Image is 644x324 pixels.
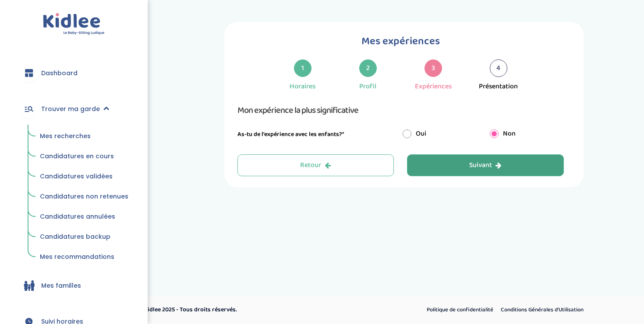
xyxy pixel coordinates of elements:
[237,33,564,50] h1: Mes expériences
[479,81,518,92] div: Présentation
[359,59,377,77] div: 2
[41,69,78,78] span: Dashboard
[396,129,483,139] div: Oui
[34,168,134,185] a: Candidatures validées
[290,81,315,92] div: Horaires
[237,130,344,139] label: As-tu de l'expérience avec les enfants?*
[40,192,128,201] span: Candidatures non retenues
[40,132,91,140] span: Mes recherches
[41,281,81,290] span: Mes familles
[425,59,442,77] div: 3
[415,81,452,92] div: Expériences
[34,128,134,145] a: Mes recherches
[34,249,134,265] a: Mes recommandations
[40,172,113,181] span: Candidatures validées
[34,188,134,205] a: Candidatures non retenues
[40,232,110,241] span: Candidatures backup
[469,160,502,171] div: Suivant
[13,93,134,125] a: Trouver ma garde
[40,212,115,221] span: Candidatures annulées
[40,152,114,160] span: Candidatures en cours
[294,59,311,77] div: 1
[483,129,570,139] div: Non
[424,304,496,316] a: Politique de confidentialité
[237,154,394,176] button: Retour
[300,160,331,171] div: Retour
[498,304,587,316] a: Conditions Générales d’Utilisation
[359,81,376,92] div: Profil
[40,252,114,261] span: Mes recommandations
[43,13,105,35] img: logo.svg
[13,57,134,89] a: Dashboard
[407,154,564,176] button: Suivant
[490,59,507,77] div: 4
[237,103,358,117] span: Mon expérience la plus significative
[41,105,100,114] span: Trouver ma garde
[138,305,359,314] p: © Kidlee 2025 - Tous droits réservés.
[34,209,134,225] a: Candidatures annulées
[34,229,134,245] a: Candidatures backup
[34,148,134,165] a: Candidatures en cours
[13,270,134,301] a: Mes familles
